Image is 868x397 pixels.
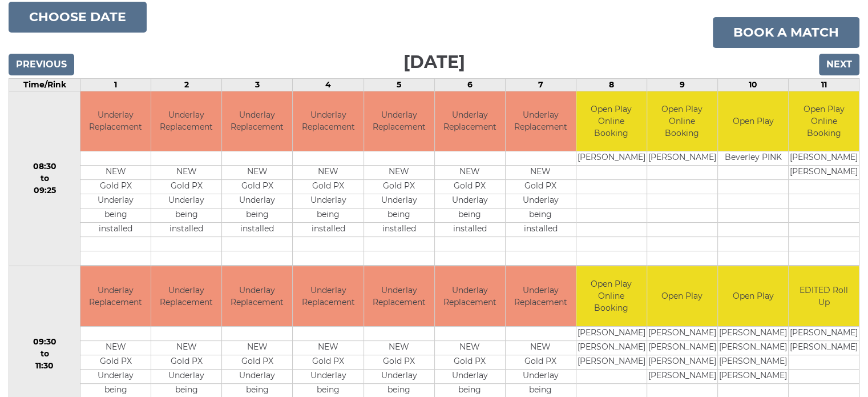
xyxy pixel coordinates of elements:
td: [PERSON_NAME] [718,340,788,355]
td: Underlay Replacement [435,266,505,326]
td: NEW [506,166,576,180]
td: [PERSON_NAME] [647,369,717,383]
td: Underlay Replacement [151,91,221,151]
td: NEW [293,340,363,355]
td: [PERSON_NAME] [647,151,717,166]
td: 3 [222,78,293,91]
td: Open Play Online Booking [647,91,717,151]
td: [PERSON_NAME] [647,326,717,340]
td: 6 [434,78,505,91]
td: Underlay [293,369,363,383]
td: 7 [505,78,576,91]
td: NEW [80,166,151,180]
td: 10 [717,78,788,91]
td: Underlay Replacement [293,91,363,151]
td: Underlay [435,194,505,208]
td: Open Play Online Booking [576,91,647,151]
td: Open Play [718,91,788,151]
td: Time/Rink [9,78,80,91]
td: Underlay Replacement [506,266,576,326]
td: Underlay [222,194,292,208]
td: Underlay Replacement [364,266,434,326]
a: Book a match [713,17,859,48]
td: Open Play [647,266,717,326]
td: NEW [80,340,151,355]
td: Gold PX [222,180,292,194]
td: Underlay [222,369,292,383]
td: NEW [151,166,221,180]
td: Gold PX [435,180,505,194]
td: [PERSON_NAME] [789,340,859,355]
td: Underlay [293,194,363,208]
td: NEW [364,340,434,355]
td: Underlay Replacement [222,266,292,326]
td: [PERSON_NAME] [576,355,647,369]
td: [PERSON_NAME] [647,340,717,355]
td: being [80,208,151,223]
td: Underlay [506,194,576,208]
td: installed [151,223,221,237]
td: [PERSON_NAME] [789,326,859,340]
td: Gold PX [435,355,505,369]
td: 1 [80,78,151,91]
td: Open Play [718,266,788,326]
td: NEW [151,340,221,355]
td: 2 [151,78,222,91]
td: [PERSON_NAME] [718,326,788,340]
td: Underlay Replacement [364,91,434,151]
td: Underlay Replacement [293,266,363,326]
td: Gold PX [293,180,363,194]
td: Beverley PINK [718,151,788,166]
td: NEW [222,166,292,180]
td: NEW [364,166,434,180]
input: Next [819,54,859,75]
td: NEW [435,166,505,180]
td: Underlay Replacement [222,91,292,151]
td: 9 [647,78,717,91]
td: 4 [293,78,364,91]
td: being [435,208,505,223]
td: NEW [222,340,292,355]
td: Underlay [151,369,221,383]
td: Underlay Replacement [435,91,505,151]
td: Underlay [80,194,151,208]
td: NEW [506,340,576,355]
td: [PERSON_NAME] [576,340,647,355]
td: Underlay [80,369,151,383]
td: [PERSON_NAME] [576,151,647,166]
td: 11 [788,78,859,91]
td: Underlay Replacement [506,91,576,151]
button: Choose date [9,2,147,33]
td: Underlay [506,369,576,383]
td: Gold PX [364,180,434,194]
td: Gold PX [293,355,363,369]
td: Gold PX [222,355,292,369]
td: [PERSON_NAME] [789,166,859,180]
td: being [293,208,363,223]
td: Gold PX [506,180,576,194]
td: Underlay [435,369,505,383]
input: Previous [9,54,74,75]
td: NEW [293,166,363,180]
td: 08:30 to 09:25 [9,91,80,266]
td: installed [435,223,505,237]
td: Underlay [151,194,221,208]
td: installed [222,223,292,237]
td: 5 [364,78,434,91]
td: [PERSON_NAME] [718,355,788,369]
td: Gold PX [151,355,221,369]
td: being [506,208,576,223]
td: Gold PX [364,355,434,369]
td: Underlay [364,194,434,208]
td: Gold PX [151,180,221,194]
td: being [151,208,221,223]
td: installed [506,223,576,237]
td: Underlay Replacement [80,266,151,326]
td: [PERSON_NAME] [718,369,788,383]
td: Underlay [364,369,434,383]
td: installed [80,223,151,237]
td: EDITED Roll Up [789,266,859,326]
td: [PERSON_NAME] [647,355,717,369]
td: [PERSON_NAME] [789,151,859,166]
td: Open Play Online Booking [789,91,859,151]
